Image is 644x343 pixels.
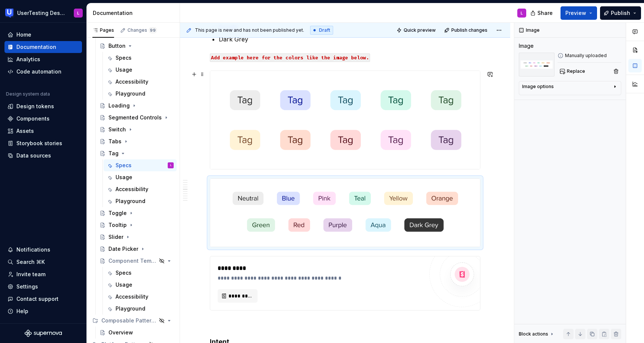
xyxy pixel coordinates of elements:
[97,219,177,231] a: Tooltip
[108,138,121,145] div: Tabs
[451,27,487,33] span: Publish changes
[104,267,177,279] a: Specs
[104,76,177,88] a: Accessibility
[108,42,126,50] div: Button
[108,329,133,336] div: Overview
[108,233,123,241] div: Slider
[108,245,138,253] div: Date Picker
[394,25,439,35] button: Quick preview
[319,27,330,33] span: Draft
[108,150,119,157] div: Tag
[16,258,45,266] div: Search ⌘K
[558,66,588,77] button: Replace
[4,41,82,53] a: Documentation
[4,281,82,293] a: Settings
[97,231,177,243] a: Slider
[116,305,145,312] div: Playground
[93,9,177,17] div: Documentation
[5,9,14,18] img: 41adf70f-fc1c-4662-8e2d-d2ab9c673b1b.png
[561,6,597,20] button: Preview
[116,281,132,289] div: Usage
[558,53,621,59] div: Manually uploaded
[16,283,38,290] div: Settings
[116,293,148,300] div: Accessibility
[89,315,177,327] div: Composable Patterns
[219,35,480,44] p: Dark Grey
[116,162,132,169] div: Specs
[116,54,132,62] div: Specs
[97,135,177,147] a: Tabs
[104,88,177,100] a: Playground
[210,71,480,169] img: 13cf6203-0352-402f-b04f-1c30d0bf3458.png
[116,185,148,193] div: Accessibility
[195,27,304,33] span: This page is new and has not been published yet.
[519,329,555,339] div: Block actions
[97,207,177,219] a: Toggle
[4,268,82,280] a: Invite team
[104,303,177,315] a: Playground
[104,183,177,195] a: Accessibility
[404,27,436,33] span: Quick preview
[210,179,480,247] img: cd34255d-bec7-4bd5-9f21-6e204d88f370.png
[4,150,82,162] a: Data sources
[521,10,523,16] div: L
[116,197,145,205] div: Playground
[77,10,79,16] div: L
[16,115,50,122] div: Components
[600,6,641,20] button: Publish
[565,9,586,17] span: Preview
[92,27,114,33] div: Pages
[519,331,548,337] div: Block actions
[4,305,82,317] button: Help
[16,127,34,135] div: Assets
[4,66,82,78] a: Code automation
[522,84,618,93] button: Image options
[519,42,534,50] div: Image
[116,269,132,277] div: Specs
[104,171,177,183] a: Usage
[16,68,61,75] div: Code automation
[97,112,177,124] a: Segmented Controls
[16,140,62,147] div: Storybook stories
[170,162,171,169] div: L
[17,9,65,17] div: UserTesting Design System
[4,244,82,256] button: Notifications
[97,124,177,135] a: Switch
[6,91,50,97] div: Design system data
[108,102,130,109] div: Loading
[104,64,177,76] a: Usage
[97,100,177,112] a: Loading
[25,330,62,337] svg: Supernova Logo
[97,255,177,267] a: Component Template
[4,137,82,149] a: Storybook stories
[116,78,148,85] div: Accessibility
[4,53,82,65] a: Analytics
[442,25,491,35] button: Publish changes
[97,40,177,52] a: Button
[16,43,56,51] div: Documentation
[16,56,40,63] div: Analytics
[108,114,162,121] div: Segmented Controls
[97,147,177,159] a: Tag
[4,256,82,268] button: Search ⌘K
[101,317,157,324] div: Composable Patterns
[108,209,127,217] div: Toggle
[4,29,82,41] a: Home
[104,291,177,303] a: Accessibility
[522,84,554,90] div: Image options
[116,66,132,74] div: Usage
[4,113,82,125] a: Components
[127,27,157,33] div: Changes
[210,53,370,62] code: Add example here for the colors like the image below.
[1,5,85,21] button: UserTesting Design SystemL
[104,195,177,207] a: Playground
[537,9,553,17] span: Share
[97,327,177,339] a: Overview
[104,279,177,291] a: Usage
[567,68,585,74] span: Replace
[519,53,555,77] img: cd34255d-bec7-4bd5-9f21-6e204d88f370.png
[4,125,82,137] a: Assets
[16,31,31,38] div: Home
[104,52,177,64] a: Specs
